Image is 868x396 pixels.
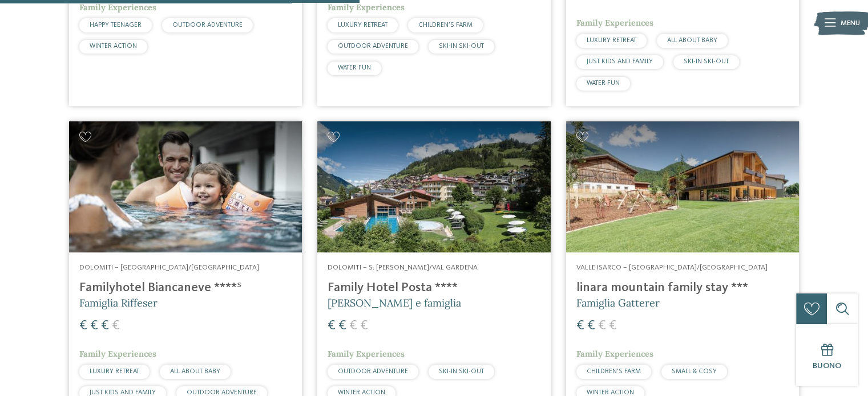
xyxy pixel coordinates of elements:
span: Famiglia Riffeser [79,296,158,309]
span: JUST KIDS AND FAMILY [587,58,653,65]
span: € [90,319,98,333]
img: Cercate un hotel per famiglie? Qui troverete solo i migliori! [317,121,550,252]
span: Family Experiences [79,349,156,359]
span: OUTDOOR ADVENTURE [338,43,408,50]
span: SMALL & COSY [672,368,717,375]
span: € [609,319,617,333]
span: Family Experiences [328,349,405,359]
span: LUXURY RETREAT [90,368,139,375]
span: Family Experiences [328,2,405,13]
span: SKI-IN SKI-OUT [439,43,484,50]
span: Dolomiti – S. [PERSON_NAME]/Val Gardena [328,264,478,271]
span: SKI-IN SKI-OUT [684,58,729,65]
span: € [79,319,87,333]
span: OUTDOOR ADVENTURE [172,22,243,28]
span: € [101,319,109,333]
span: € [349,319,357,333]
span: Dolomiti – [GEOGRAPHIC_DATA]/[GEOGRAPHIC_DATA] [79,264,259,271]
span: € [598,319,606,333]
span: OUTDOOR ADVENTURE [187,389,257,396]
span: € [112,319,120,333]
span: Family Experiences [576,349,653,359]
span: Buono [813,362,841,370]
span: Family Experiences [79,2,156,13]
span: ALL ABOUT BABY [667,37,717,44]
span: LUXURY RETREAT [338,22,387,28]
span: Family Experiences [576,18,653,28]
h4: Familyhotel Biancaneve ****ˢ [79,280,292,296]
span: OUTDOOR ADVENTURE [338,368,408,375]
span: LUXURY RETREAT [587,37,636,44]
span: [PERSON_NAME] e famiglia [328,296,461,309]
span: € [587,319,595,333]
img: Cercate un hotel per famiglie? Qui troverete solo i migliori! [69,121,302,252]
a: Buono [796,324,858,386]
img: Cercate un hotel per famiglie? Qui troverete solo i migliori! [566,121,799,252]
span: € [576,319,584,333]
span: WINTER ACTION [587,389,634,396]
span: Famiglia Gatterer [576,296,660,309]
span: ALL ABOUT BABY [170,368,220,375]
h4: linara mountain family stay *** [576,280,789,296]
span: SKI-IN SKI-OUT [439,368,484,375]
span: € [338,319,346,333]
span: WATER FUN [587,80,620,87]
span: WINTER ACTION [338,389,385,396]
span: CHILDREN’S FARM [418,22,473,28]
span: HAPPY TEENAGER [90,22,142,28]
span: WINTER ACTION [90,43,137,50]
span: WATER FUN [338,64,371,71]
span: Valle Isarco – [GEOGRAPHIC_DATA]/[GEOGRAPHIC_DATA] [576,264,768,271]
h4: Family Hotel Posta **** [328,280,540,296]
span: € [328,319,336,333]
span: JUST KIDS AND FAMILY [90,389,156,396]
span: CHILDREN’S FARM [587,368,641,375]
span: € [360,319,368,333]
